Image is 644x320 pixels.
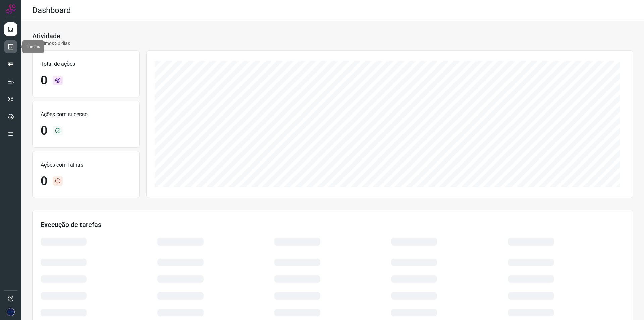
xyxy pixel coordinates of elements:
[41,221,625,229] h3: Execução de tarefas
[41,161,131,169] p: Ações com falhas
[32,6,71,15] h2: Dashboard
[41,174,47,188] h1: 0
[6,4,16,14] img: Logo
[41,73,47,88] h1: 0
[41,124,47,138] h1: 0
[32,40,70,47] p: Últimos 30 dias
[7,308,15,316] img: ec3b18c95a01f9524ecc1107e33c14f6.png
[41,60,131,68] p: Total de ações
[26,44,40,49] span: Tarefas
[41,110,131,119] p: Ações com sucesso
[32,32,60,40] h3: Atividade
